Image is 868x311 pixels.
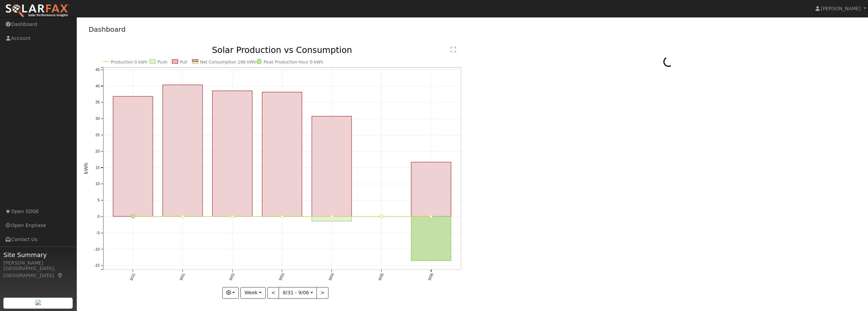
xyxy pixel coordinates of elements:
[3,259,73,267] div: [PERSON_NAME]
[89,25,126,33] a: Dashboard
[821,6,861,11] span: [PERSON_NAME]
[3,265,73,279] div: [GEOGRAPHIC_DATA], [GEOGRAPHIC_DATA]
[3,250,73,259] span: Site Summary
[35,300,41,305] img: retrieve
[5,4,69,18] img: SolarFax
[57,273,63,278] a: Map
